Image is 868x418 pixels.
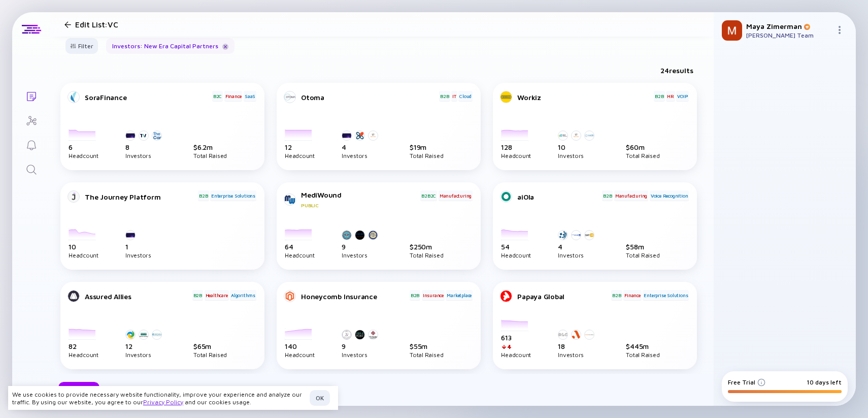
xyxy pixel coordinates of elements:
[836,26,844,34] img: Menu
[410,342,443,350] div: $ 55m
[446,290,473,300] div: Marketplace
[451,91,457,101] div: IT
[310,390,330,406] button: OK
[193,342,227,350] div: $ 65m
[244,91,256,101] div: SaaS
[12,108,50,132] a: Investor Map
[676,91,689,101] div: VOIP
[439,190,473,201] div: Manufacturing
[643,290,689,300] div: Enterprise Solutions
[65,38,98,54] button: Filter
[342,143,381,151] div: 4
[342,352,381,357] div: Investors
[224,91,243,101] div: Finance
[212,91,223,101] div: B2C
[728,378,765,386] div: Free Trial
[807,378,842,386] div: 10 days left
[602,190,613,201] div: B2B
[410,352,443,357] div: Total Raised
[205,290,229,300] div: Healthcare
[192,290,203,300] div: B2B
[626,153,659,158] div: Total Raised
[125,242,151,251] div: 1
[420,190,437,201] div: B2B2C
[125,253,151,258] div: Investors
[301,292,409,301] div: Honeycomb Insurance
[85,93,211,102] div: SoraFinance
[650,190,689,201] div: Voice Recognition
[342,342,381,350] div: 9
[558,342,597,350] div: 18
[410,242,443,251] div: $ 250m
[422,290,445,300] div: Insurance
[626,352,659,357] div: Total Raised
[558,143,597,151] div: 10
[12,156,50,181] a: Search
[660,66,693,75] div: 24 results
[125,342,165,350] div: 12
[611,290,622,300] div: B2B
[410,253,443,258] div: Total Raised
[85,192,197,201] div: The Journey Platform
[342,242,381,251] div: 9
[439,91,450,101] div: B2B
[517,292,610,301] div: Papaya Global
[517,93,653,102] div: Workiz
[626,143,659,151] div: $ 60m
[558,253,597,258] div: Investors
[722,20,742,41] img: Maya Profile Picture
[301,190,419,199] div: MediWound
[410,143,443,151] div: $ 19m
[198,190,209,201] div: B2B
[558,242,597,251] div: 4
[210,190,256,201] div: Enterprise Solutions
[193,153,227,158] div: Total Raised
[558,352,597,357] div: Investors
[666,91,675,101] div: HR
[64,38,99,54] div: Filter
[558,153,597,158] div: Investors
[614,190,648,201] div: Manufacturing
[342,253,381,258] div: Investors
[746,31,831,39] div: [PERSON_NAME] Team
[12,132,50,156] a: Reminders
[125,352,165,357] div: Investors
[230,290,256,300] div: Algorithms
[410,290,420,300] div: B2B
[342,153,381,158] div: Investors
[125,153,165,158] div: Investors
[12,83,50,108] a: Lists
[301,93,438,102] div: Otoma
[623,290,642,300] div: Finance
[517,192,601,201] div: aiOla
[193,143,227,151] div: $ 6.2m
[125,143,165,151] div: 8
[626,253,659,258] div: Total Raised
[301,202,419,208] div: Public
[746,22,831,30] div: Maya Zimerman
[626,342,659,350] div: $ 445m
[143,398,183,406] a: Privacy Policy
[626,242,659,251] div: $ 58m
[85,292,191,301] div: Assured Allies
[58,382,99,398] button: Next
[12,391,306,406] div: We use cookies to provide necessary website functionality, improve your experience and analyze ou...
[654,91,664,101] div: B2B
[410,153,443,158] div: Total Raised
[193,352,227,357] div: Total Raised
[106,38,235,54] div: Investors : New Era Capital Partners
[75,20,118,29] h1: Edit List: VC
[458,91,473,101] div: Cloud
